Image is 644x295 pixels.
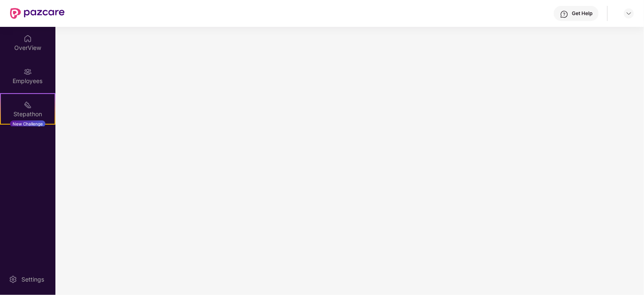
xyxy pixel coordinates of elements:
[9,275,17,284] img: svg+xml;base64,PHN2ZyBpZD0iU2V0dGluZy0yMHgyMCIgeG1sbnM9Imh0dHA6Ly93d3cudzMub3JnLzIwMDAvc3ZnIiB3aW...
[19,275,47,284] div: Settings
[24,101,32,109] img: svg+xml;base64,PHN2ZyB4bWxucz0iaHR0cDovL3d3dy53My5vcmcvMjAwMC9zdmciIHdpZHRoPSIyMSIgaGVpZ2h0PSIyMC...
[24,68,32,76] img: svg+xml;base64,PHN2ZyBpZD0iRW1wbG95ZWVzIiB4bWxucz0iaHR0cDovL3d3dy53My5vcmcvMjAwMC9zdmciIHdpZHRoPS...
[626,10,632,17] img: svg+xml;base64,PHN2ZyBpZD0iRHJvcGRvd24tMzJ4MzIiIHhtbG5zPSJodHRwOi8vd3d3LnczLm9yZy8yMDAwL3N2ZyIgd2...
[560,10,568,18] img: svg+xml;base64,PHN2ZyBpZD0iSGVscC0zMngzMiIgeG1sbnM9Imh0dHA6Ly93d3cudzMub3JnLzIwMDAvc3ZnIiB3aWR0aD...
[10,8,65,19] img: New Pazcare Logo
[1,110,55,118] div: Stepathon
[10,120,45,127] div: New Challenge
[572,10,592,17] div: Get Help
[24,34,32,43] img: svg+xml;base64,PHN2ZyBpZD0iSG9tZSIgeG1sbnM9Imh0dHA6Ly93d3cudzMub3JnLzIwMDAvc3ZnIiB3aWR0aD0iMjAiIG...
